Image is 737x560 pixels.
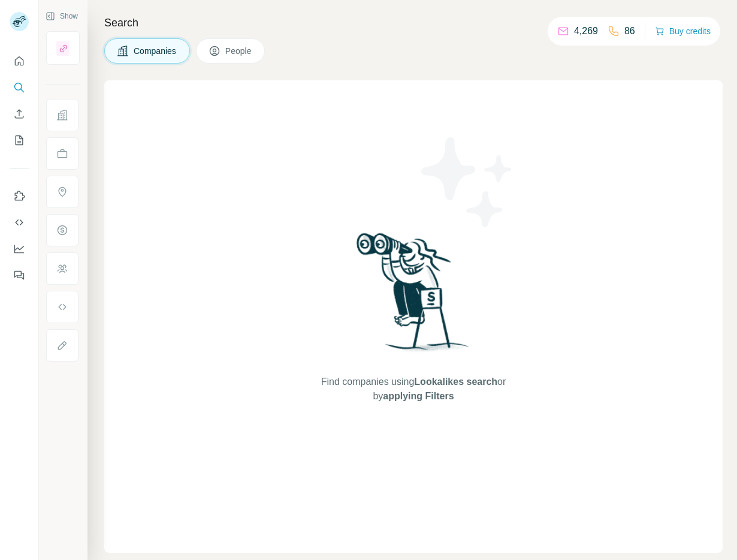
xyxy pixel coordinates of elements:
button: My lists [10,130,29,151]
span: Companies [134,45,177,57]
span: Lookalikes search [414,377,497,387]
button: Show [37,7,86,25]
button: Enrich CSV [10,103,29,125]
h4: Search [104,14,723,31]
button: Buy credits [655,23,711,40]
span: Find companies using or by [318,375,509,404]
span: applying Filters [383,391,454,401]
button: Dashboard [10,238,29,260]
button: Use Surfe API [10,212,29,233]
img: Surfe Illustration - Woman searching with binoculars [351,230,476,363]
button: Quick start [10,50,29,72]
p: 4,269 [574,24,598,38]
button: Feedback [10,264,29,286]
img: Surfe Illustration - Stars [413,128,521,236]
span: People [225,45,253,57]
button: Use Surfe on LinkedIn [10,185,29,207]
button: Search [10,77,29,98]
p: 86 [624,24,635,38]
